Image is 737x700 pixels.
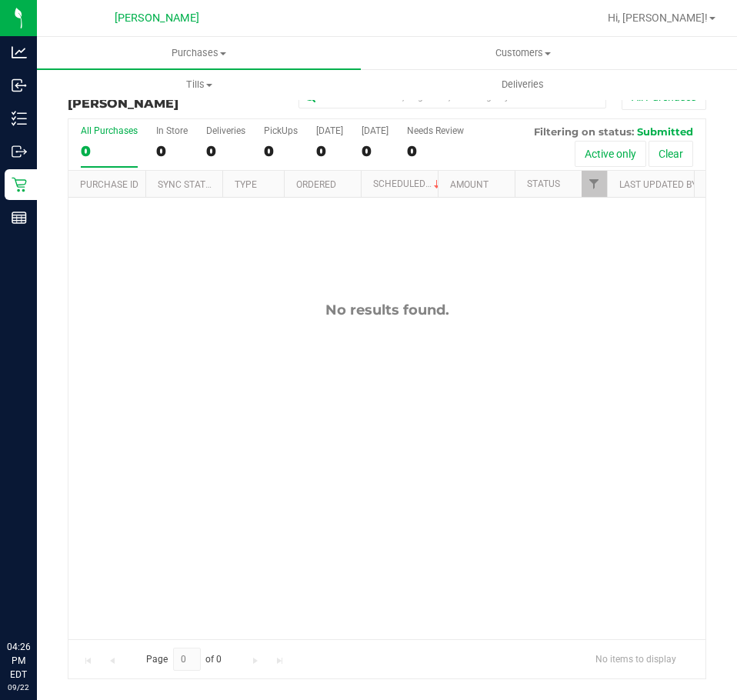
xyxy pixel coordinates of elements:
a: Type [235,179,257,190]
span: No items to display [583,648,689,671]
span: Purchases [37,46,361,60]
span: Tills [38,78,360,92]
a: Sync Status [158,179,217,190]
div: 0 [156,142,188,160]
a: Scheduled [373,178,443,189]
a: Customers [361,37,685,69]
inline-svg: Inventory [12,111,27,126]
a: Status [527,178,560,189]
div: [DATE] [316,125,343,136]
span: Page of 0 [133,648,235,672]
span: [PERSON_NAME] [68,96,178,111]
div: 0 [316,142,343,160]
h3: Purchase Fulfillment: [68,83,281,110]
a: Filter [582,171,607,197]
div: [DATE] [362,125,389,136]
div: 0 [407,142,464,160]
inline-svg: Reports [12,210,27,225]
div: Deliveries [206,125,245,136]
a: Deliveries [361,68,685,101]
button: Clear [649,141,693,167]
span: Deliveries [481,78,565,92]
inline-svg: Retail [12,177,27,192]
span: Hi, [PERSON_NAME]! [608,12,708,24]
span: Customers [362,46,684,60]
p: 04:26 PM EDT [7,640,30,682]
span: Filtering on status: [534,125,634,138]
div: No results found. [68,302,705,318]
inline-svg: Analytics [12,45,27,60]
div: 0 [81,142,138,160]
a: Ordered [296,179,336,190]
div: 0 [362,142,389,160]
div: Needs Review [407,125,464,136]
div: PickUps [264,125,298,136]
button: Active only [575,141,646,167]
span: Submitted [637,125,693,138]
div: 0 [206,142,245,160]
iframe: Resource center [15,577,62,623]
a: Tills [37,68,361,101]
div: All Purchases [81,125,138,136]
div: In Store [156,125,188,136]
a: Purchases [37,37,361,69]
a: Amount [450,179,489,190]
span: [PERSON_NAME] [115,12,199,25]
div: 0 [264,142,298,160]
a: Purchase ID [80,179,138,190]
inline-svg: Inbound [12,78,27,93]
inline-svg: Outbound [12,144,27,159]
p: 09/22 [7,682,30,693]
a: Last Updated By [619,179,697,190]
